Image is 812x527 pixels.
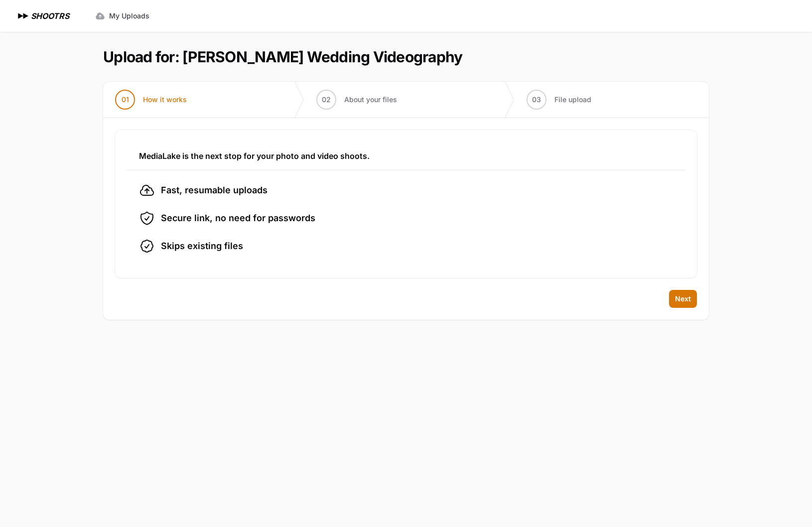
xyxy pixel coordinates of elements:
span: 01 [122,95,129,105]
span: My Uploads [109,11,149,21]
button: 03 File upload [515,82,603,118]
button: 02 About your files [304,82,409,118]
span: 02 [322,95,331,105]
span: Next [675,294,691,304]
h3: MediaLake is the next stop for your photo and video shoots. [139,150,673,162]
h1: Upload for: [PERSON_NAME] Wedding Videography [103,48,462,66]
button: 01 How it works [103,82,199,118]
span: About your files [344,95,397,105]
img: SHOOTRS [16,10,31,22]
button: Next [669,290,697,308]
span: Secure link, no need for passwords [161,211,315,225]
span: Skips existing files [161,239,243,253]
a: SHOOTRS SHOOTRS [16,10,69,22]
span: How it works [143,95,187,105]
span: 03 [532,95,541,105]
a: My Uploads [89,7,155,25]
span: File upload [554,95,591,105]
span: Fast, resumable uploads [161,183,268,197]
h1: SHOOTRS [31,10,69,22]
